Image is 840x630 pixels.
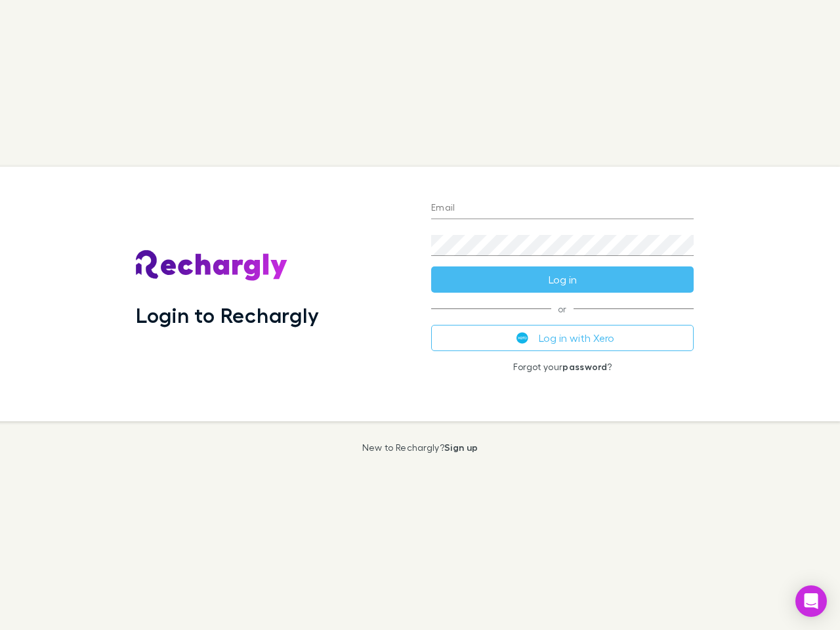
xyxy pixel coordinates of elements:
p: Forgot your ? [431,362,694,372]
div: Open Intercom Messenger [795,585,827,617]
button: Log in [431,266,694,293]
h1: Login to Rechargly [136,303,319,327]
a: password [562,361,607,372]
img: Rechargly's Logo [136,250,288,282]
button: Log in with Xero [431,325,694,351]
img: Xero's logo [516,332,528,344]
a: Sign up [444,442,478,453]
p: New to Rechargly? [362,442,478,453]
